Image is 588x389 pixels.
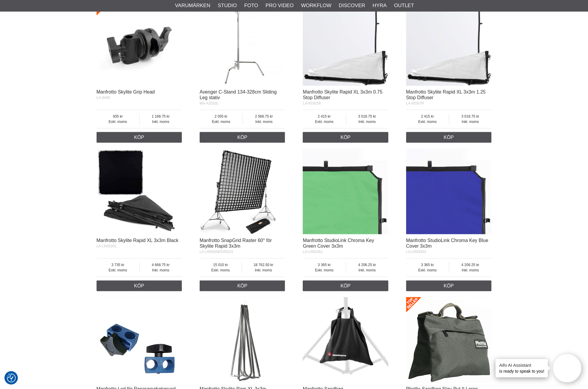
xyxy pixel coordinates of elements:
[346,114,388,119] span: 3 018.75
[499,362,544,368] h4: Aifo AI Assistant
[406,250,426,254] span: LA-LR83353
[7,373,16,383] button: Samtyckesinställningar
[449,262,491,268] span: 4 206.25
[406,0,492,86] img: Manfrotto Skylite Rapid XL 3x3m 1.25 Stop Diffuser
[449,268,491,273] span: Inkl. moms
[406,132,492,143] a: Köp
[140,262,182,268] span: 4 668.75
[496,359,548,377] div: is ready to speak to you!
[218,2,237,10] a: Studio
[406,89,486,100] a: Manfrotto Skylite Rapid XL 3x3m 1.25 Stop Diffuser
[200,297,285,383] img: Manfrotto Skylite Ram XL 3x3m
[97,268,139,273] span: Exkl. moms
[406,268,449,273] span: Exkl. moms
[301,2,331,10] a: Workflow
[303,0,388,86] img: Manfrotto Skylite Rapid XL 3x3m 0.75 Stop Diffuser
[200,250,233,254] span: LA-LR60SNPGRD33
[97,262,139,268] span: 3 735
[200,0,285,86] img: Avenger C-Stand 134-328cm Sliding Leg stativ
[200,238,272,249] a: Manfrotto SnapGrid Raster 60° för Skylite Rapid 3x3m
[303,132,388,143] a: Köp
[303,89,382,100] a: Manfrotto Skylite Rapid XL 3x3m 0.75 Stop Diffuser
[303,262,346,268] span: 3 365
[303,119,346,124] span: Exkl. moms
[97,132,182,143] a: Köp
[244,2,258,10] a: Foto
[97,89,155,94] a: Manfrotto Skylite Grip Head
[242,262,285,268] span: 18 762.50
[303,250,323,254] span: LA-LR83351
[406,238,488,249] a: Manfrotto StudioLink Chroma Key Blue Cover 3x3m
[97,238,179,243] a: Manfrotto Skylite Rapid XL 3x3m Black
[97,149,182,234] img: Manfrotto Skylite Rapid XL 3x3m Black
[200,262,242,268] span: 15 010
[243,119,285,124] span: Inkl. moms
[97,244,116,248] span: LA-LR83302
[339,2,365,10] a: Discover
[406,262,449,268] span: 3 365
[373,2,387,10] a: Hyra
[303,281,388,291] a: Köp
[406,149,492,234] img: Manfrotto StudioLink Chroma Key Blue Cover 3x3m
[200,281,285,291] a: Köp
[200,119,242,124] span: Exkl. moms
[243,114,285,119] span: 2 568.75
[346,262,388,268] span: 4 206.25
[97,0,182,86] img: Manfrotto Skylite Grip Head
[200,268,242,273] span: Exkl. moms
[97,119,139,124] span: Exkl. moms
[303,297,388,383] img: Manfrotto Sandbag
[97,281,182,291] a: Köp
[406,114,449,119] span: 2 415
[303,101,321,105] span: LA-83301R
[406,297,492,383] img: Phottix Sandbag Stay-Put II Large
[200,149,285,234] img: Manfrotto SnapGrid Raster 60° för Skylite Rapid 3x3m
[242,268,285,273] span: Inkl. moms
[140,114,182,119] span: 1 168.75
[266,2,294,10] a: Pro Video
[200,89,277,100] a: Avenger C-Stand 134-328cm Sliding Leg stativ
[406,119,449,124] span: Exkl. moms
[303,114,346,119] span: 2 415
[200,101,218,105] span: MA-A2033L
[200,114,242,119] span: 2 055
[97,96,110,100] span: LA-8446
[140,268,182,273] span: Inkl. moms
[346,119,388,124] span: Inkl. moms
[200,132,285,143] a: Köp
[406,101,424,105] span: LA-83307R
[97,114,139,119] span: 935
[303,268,346,273] span: Exkl. moms
[97,297,182,383] img: Manfrotto Led för Panoramabakgrund 2st
[346,268,388,273] span: Inkl. moms
[7,374,16,382] img: Revisit consent button
[394,2,414,10] a: Outlet
[449,114,491,119] span: 3 018.75
[449,119,491,124] span: Inkl. moms
[406,281,492,291] a: Köp
[140,119,182,124] span: Inkl. moms
[303,238,374,249] a: Manfrotto StudioLink Chroma Key Green Cover 3x3m
[175,2,210,10] a: Varumärken
[303,149,388,234] img: Manfrotto StudioLink Chroma Key Green Cover 3x3m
